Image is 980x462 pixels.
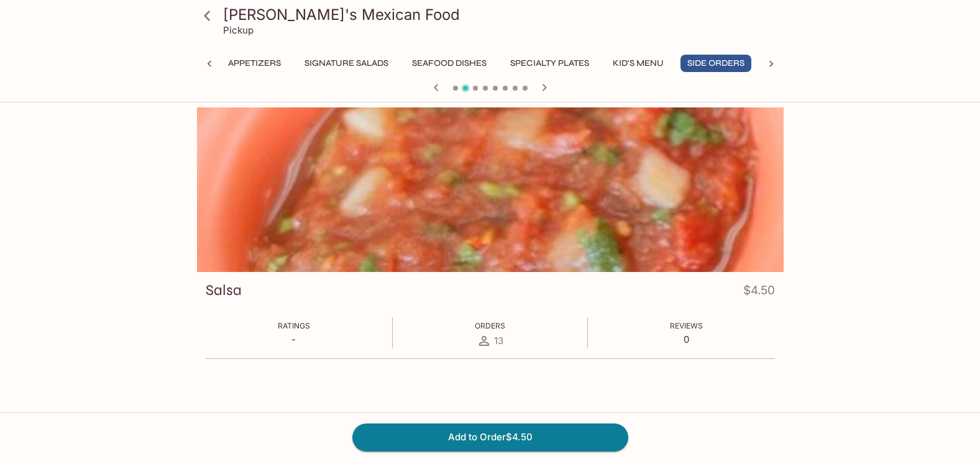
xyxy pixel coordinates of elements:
div: Salsa [197,107,784,272]
button: Appetizers [221,55,288,72]
button: Add to Order$4.50 [352,423,628,451]
h4: $4.50 [743,281,775,305]
h3: Salsa [206,281,242,300]
button: Specialty Plates [503,55,596,72]
p: Pickup [223,24,254,36]
button: Side Orders [680,55,751,72]
span: Orders [475,321,505,330]
button: Kid's Menu [606,55,671,72]
button: Seafood Dishes [405,55,493,72]
span: Reviews [670,321,703,330]
button: Signature Salads [298,55,395,72]
p: - [278,333,310,345]
h3: [PERSON_NAME]'s Mexican Food [223,5,779,24]
span: 13 [494,335,503,346]
span: Ratings [278,321,310,330]
p: 0 [670,333,703,345]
